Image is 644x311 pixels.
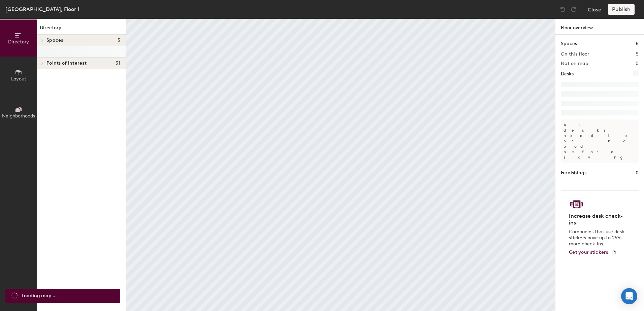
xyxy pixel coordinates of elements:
[561,51,589,57] h2: On this floor
[2,113,35,119] span: Neighborhoods
[569,250,616,255] a: Get your stickers
[569,213,626,226] h4: Increase desk check-ins
[561,169,586,177] h1: Furnishings
[569,249,608,255] span: Get your stickers
[621,288,637,304] div: Open Intercom Messenger
[561,40,577,47] h1: Spaces
[22,292,57,300] span: Loading map ...
[569,199,584,210] img: Sticker logo
[636,51,639,57] h2: 5
[555,19,644,35] h1: Floor overview
[8,39,29,45] span: Directory
[126,19,555,311] canvas: Map
[118,38,120,43] span: 5
[46,61,87,66] span: Points of interest
[636,40,639,47] h1: 5
[561,70,574,78] h1: Desks
[570,6,577,13] img: Redo
[37,24,126,35] h1: Directory
[569,229,626,247] p: Companies that use desk stickers have up to 25% more check-ins.
[559,6,566,13] img: Undo
[636,169,639,177] h1: 0
[5,5,79,13] div: [GEOGRAPHIC_DATA], Floor 1
[46,38,63,43] span: Spaces
[116,61,120,66] span: 31
[561,119,639,163] p: All desks need to be in a pod before saving
[588,4,601,15] button: Close
[561,61,588,66] h2: Not on map
[11,76,26,82] span: Layout
[636,61,639,66] h2: 0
